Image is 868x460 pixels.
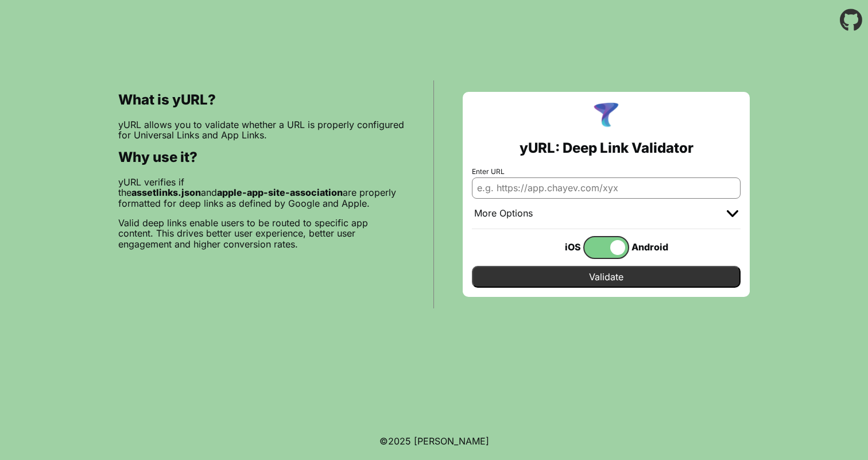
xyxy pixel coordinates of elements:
[474,208,533,219] div: More Options
[629,239,675,254] div: Android
[414,435,489,447] a: Michael Ibragimchayev's Personal Site
[472,177,741,198] input: e.g. https://app.chayev.com/xyx
[472,168,741,176] label: Enter URL
[118,119,405,141] p: yURL allows you to validate whether a URL is properly configured for Universal Links and App Links.
[217,187,343,198] b: apple-app-site-association
[131,187,201,198] b: assetlinks.json
[537,239,583,254] div: iOS
[520,140,693,156] h2: yURL: Deep Link Validator
[118,218,405,249] p: Valid deep links enable users to be routed to specific app content. This drives better user exper...
[118,177,405,208] p: yURL verifies if the and are properly formatted for deep links as defined by Google and Apple.
[472,266,741,288] input: Validate
[118,92,405,108] h2: What is yURL?
[118,149,405,165] h2: Why use it?
[591,101,621,131] img: yURL Logo
[388,435,411,447] span: 2025
[379,422,489,460] footer: ©
[727,210,738,217] img: chevron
